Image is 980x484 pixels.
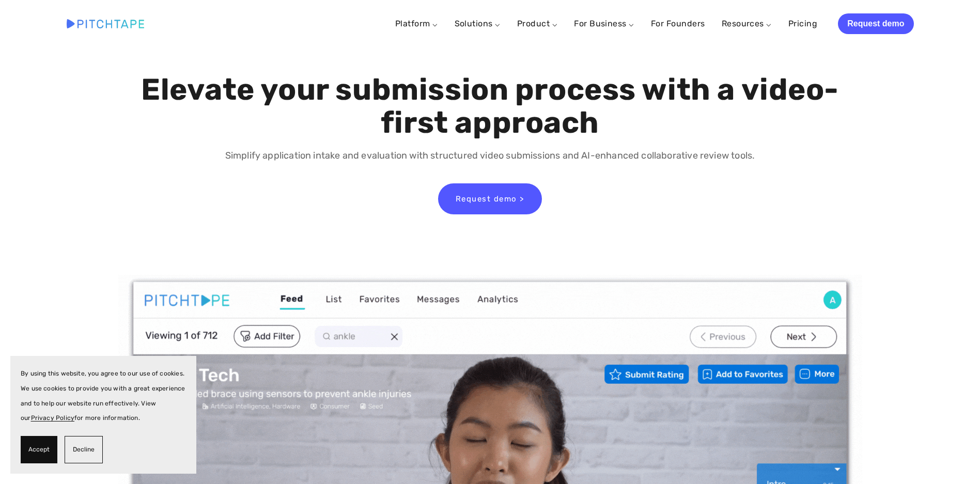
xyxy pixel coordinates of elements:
[722,19,772,28] a: Resources ⌵
[395,19,438,28] a: Platform ⌵
[651,14,705,33] a: For Founders
[838,13,913,34] a: Request demo
[28,442,50,457] span: Accept
[73,442,95,457] span: Decline
[788,14,817,33] a: Pricing
[67,19,144,28] img: Pitchtape | Video Submission Management Software
[65,436,103,463] button: Decline
[10,356,196,474] section: Cookie banner
[21,366,186,426] p: By using this website, you agree to our use of cookies. We use cookies to provide you with a grea...
[438,183,542,214] a: Request demo >
[31,414,75,421] a: Privacy Policy
[138,148,842,163] p: Simplify application intake and evaluation with structured video submissions and AI-enhanced coll...
[138,73,842,139] h1: Elevate your submission process with a video-first approach
[21,436,57,463] button: Accept
[455,19,501,28] a: Solutions ⌵
[517,19,557,28] a: Product ⌵
[574,19,634,28] a: For Business ⌵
